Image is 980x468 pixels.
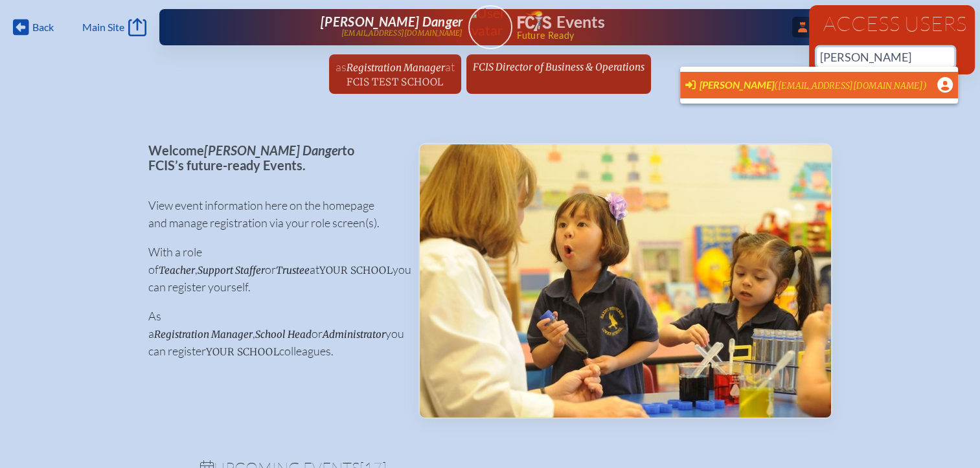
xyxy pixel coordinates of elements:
li: mrademan@creationvillage.com [680,72,958,98]
span: Back [32,21,54,34]
ul: Option List [680,67,958,104]
img: Events [420,144,831,418]
span: FCIS Test School [347,76,443,88]
span: Switch User [685,78,927,93]
span: at [445,60,455,74]
span: School Head [255,328,312,340]
h1: Access Users [817,13,967,34]
p: As a , or you can register colleagues. [148,307,398,360]
span: Teacher [159,264,195,276]
span: Trustee [276,264,310,276]
span: [PERSON_NAME] Danger [204,142,342,158]
p: View event information here on the homepage and manage registration via your role screen(s). [148,197,398,232]
span: ([EMAIL_ADDRESS][DOMAIN_NAME]) [774,80,927,91]
p: With a role of , or at you can register yourself. [148,243,398,296]
a: Main Site [82,18,146,36]
input: Person’s name or email [817,47,954,67]
span: Future Ready [516,31,779,40]
p: Welcome to FCIS’s future-ready Events. [148,143,398,172]
a: asRegistration ManageratFCIS Test School [330,54,460,94]
span: Main Site [82,21,124,34]
span: your school [319,264,393,276]
span: Administrator [323,328,385,340]
div: FCIS Events — Future ready [518,10,780,40]
span: Registration Manager [347,61,445,74]
p: [EMAIL_ADDRESS][DOMAIN_NAME] [341,29,463,38]
span: as [336,60,347,74]
a: [PERSON_NAME] Danger[EMAIL_ADDRESS][DOMAIN_NAME] [201,14,463,40]
span: [PERSON_NAME] Danger [321,14,462,29]
span: Registration Manager [154,328,253,340]
a: FCIS Director of Business & Operations [468,54,650,79]
span: Support Staffer [198,264,265,276]
span: FCIS Director of Business & Operations [473,61,644,73]
span: your school [206,346,279,358]
img: User Avatar [462,5,518,39]
a: User Avatar [468,5,512,49]
span: [PERSON_NAME] [700,78,774,91]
